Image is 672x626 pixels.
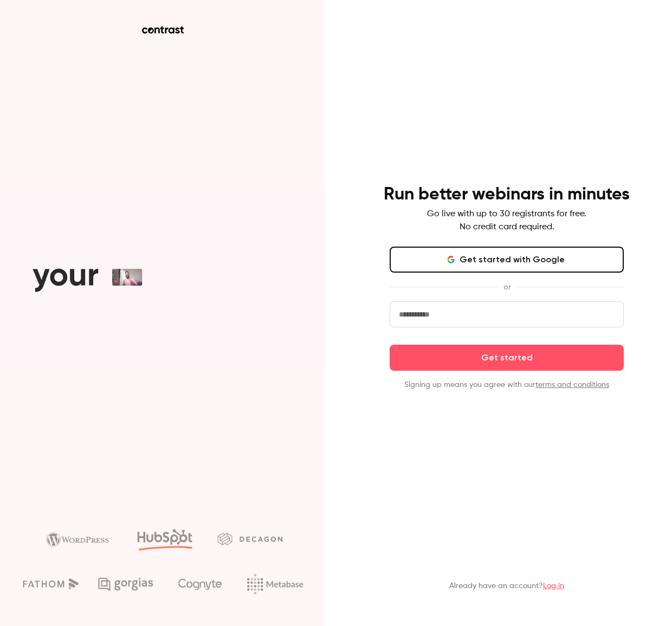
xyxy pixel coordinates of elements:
[427,208,586,234] p: Go live with up to 30 registrants for free. No credit card required.
[498,281,516,293] span: or
[543,582,564,590] a: Log in
[390,247,624,273] button: Get started with Google
[449,580,564,591] p: Already have an account?
[217,533,282,545] img: decagon
[390,345,624,371] button: Get started
[390,379,624,390] p: Signing up means you agree with our
[535,381,609,389] a: terms and conditions
[384,184,630,205] h4: Run better webinars in minutes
